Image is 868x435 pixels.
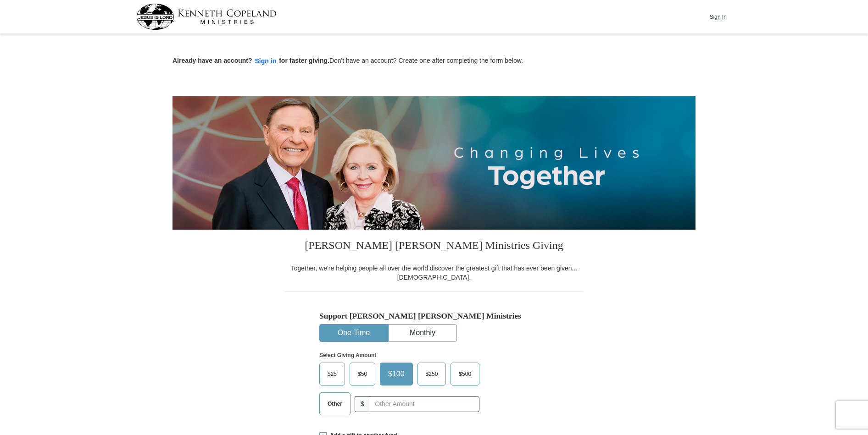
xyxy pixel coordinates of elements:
strong: Already have an account? for faster giving. [172,57,329,64]
span: $ [355,396,370,412]
span: $250 [421,367,443,381]
strong: Select Giving Amount [319,352,376,358]
p: Don't have an account? Create one after completing the form below. [172,56,696,66]
h5: Support [PERSON_NAME] [PERSON_NAME] Ministries [319,311,549,321]
span: $500 [454,367,476,381]
span: $25 [323,367,341,381]
button: Sign in [252,56,279,66]
h3: [PERSON_NAME] [PERSON_NAME] Ministries Giving [285,230,583,264]
img: kcm-header-logo.svg [136,4,277,30]
button: Monthly [389,325,456,341]
span: $100 [384,367,409,381]
span: $50 [353,367,372,381]
button: Sign In [704,10,732,24]
input: Other Amount [370,396,479,412]
button: One-Time [320,325,388,341]
div: Together, we're helping people all over the world discover the greatest gift that has ever been g... [285,264,583,282]
span: Other [323,397,347,411]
